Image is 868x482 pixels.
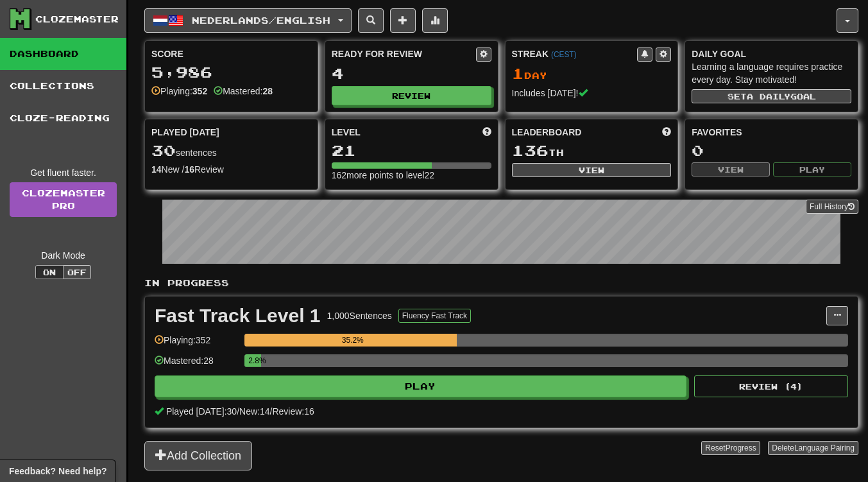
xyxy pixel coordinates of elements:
div: Playing: 352 [155,334,238,355]
div: Daily Goal [692,47,851,60]
button: Review (4) [694,375,848,397]
a: (CEST) [551,50,577,59]
strong: 352 [192,86,207,96]
button: View [692,162,770,176]
div: 21 [332,142,491,159]
span: Score more points to level up [482,126,491,139]
div: 162 more points to level 22 [332,169,491,182]
div: Ready for Review [332,47,476,60]
div: Mastered: [214,85,273,98]
div: Get fluent faster. [10,166,117,179]
div: Includes [DATE]! [512,87,672,99]
button: Nederlands/English [144,8,352,33]
div: Streak [512,47,638,60]
button: Fluency Fast Track [398,309,471,323]
span: / [237,406,239,417]
div: sentences [151,142,311,159]
div: Score [151,47,311,60]
div: Dark Mode [10,249,117,262]
div: Day [512,65,672,82]
span: Language Pairing [794,443,855,452]
a: ClozemasterPro [10,182,117,217]
div: 35.2% [248,334,457,347]
button: More stats [422,8,448,33]
span: a daily [747,92,790,101]
div: Learning a language requires practice every day. Stay motivated! [692,60,851,86]
div: 4 [332,65,491,82]
button: ResetProgress [701,441,760,455]
strong: 14 [151,164,162,175]
span: This week in points, UTC [662,126,671,139]
p: In Progress [144,277,858,289]
span: New: 14 [239,406,269,417]
button: Add Collection [144,441,252,470]
button: Off [63,265,91,279]
div: Playing: [151,85,207,98]
span: / [270,406,273,417]
button: Add sentence to collection [390,8,416,33]
div: Clozemaster [35,13,119,26]
span: Played [DATE]: 30 [166,406,237,417]
button: Play [773,162,851,176]
span: 136 [512,141,549,159]
button: Search sentences [358,8,384,33]
strong: 16 [184,164,194,175]
div: 5,986 [151,64,311,80]
strong: 28 [262,86,273,96]
button: On [35,265,64,279]
div: 2.8% [248,354,261,367]
div: Favorites [692,126,851,139]
span: 1 [512,64,524,82]
span: 30 [151,141,176,159]
button: Seta dailygoal [692,89,851,103]
div: New / Review [151,163,311,176]
button: DeleteLanguage Pairing [768,441,858,455]
button: Play [155,375,686,397]
span: Leaderboard [512,126,582,139]
span: Played [DATE] [151,126,219,139]
span: Open feedback widget [9,465,106,478]
div: Mastered: 28 [155,354,238,375]
span: Review: 16 [272,406,314,417]
span: Level [332,126,361,139]
div: th [512,142,672,159]
button: Full History [806,200,858,214]
div: 0 [692,142,851,159]
div: Fast Track Level 1 [155,306,321,325]
span: Progress [726,443,756,452]
span: Nederlands / English [192,15,330,26]
button: View [512,163,672,177]
button: Review [332,86,491,105]
div: 1,000 Sentences [327,309,392,322]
